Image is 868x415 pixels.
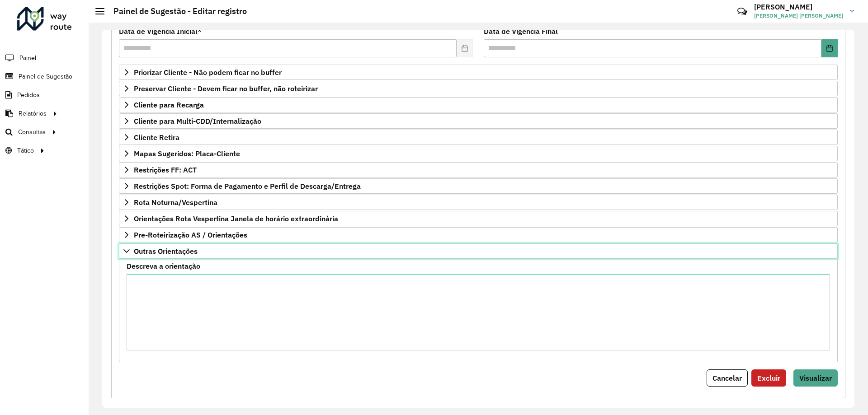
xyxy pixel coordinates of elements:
h3: [PERSON_NAME] [754,3,843,11]
span: Mapas Sugeridos: Placa-Cliente [134,150,240,157]
span: [PERSON_NAME] [PERSON_NAME] [754,12,843,20]
span: Restrições Spot: Forma de Pagamento e Perfil de Descarga/Entrega [134,182,361,190]
label: Data de Vigência Final [484,26,558,37]
span: Visualizar [799,373,832,382]
span: Cliente para Recarga [134,101,204,108]
a: Mapas Sugeridos: Placa-Cliente [119,146,838,161]
button: Choose Date [821,39,838,57]
span: Rota Noturna/Vespertina [134,199,217,206]
label: Data de Vigência Inicial [119,26,202,37]
a: Restrições Spot: Forma de Pagamento e Perfil de Descarga/Entrega [119,178,838,194]
span: Pedidos [17,90,40,100]
a: Outras Orientações [119,243,838,259]
span: Cliente Retira [134,134,179,141]
button: Excluir [751,369,786,387]
span: Priorizar Cliente - Não podem ficar no buffer [134,69,282,76]
a: Pre-Roteirização AS / Orientações [119,227,838,242]
a: Preservar Cliente - Devem ficar no buffer, não roteirizar [119,81,838,96]
span: Tático [17,146,34,155]
a: Orientações Rota Vespertina Janela de horário extraordinária [119,211,838,226]
span: Cliente para Multi-CDD/Internalização [134,117,261,125]
a: Priorizar Cliente - Não podem ficar no buffer [119,65,838,80]
span: Orientações Rota Vespertina Janela de horário extraordinária [134,215,338,222]
span: Preservar Cliente - Devem ficar no buffer, não roteirizar [134,85,318,92]
span: Excluir [757,373,780,382]
a: Rota Noturna/Vespertina [119,195,838,210]
span: Restrições FF: ACT [134,166,197,173]
span: Consultas [18,127,46,137]
span: Relatórios [19,109,47,118]
button: Visualizar [793,369,838,387]
a: Cliente para Recarga [119,97,838,112]
a: Cliente para Multi-CDD/Internalização [119,113,838,129]
span: Pre-Roteirização AS / Orientações [134,231,247,238]
button: Cancelar [707,369,748,387]
a: Contato Rápido [732,2,752,21]
a: Restrições FF: ACT [119,162,838,177]
div: Outras Orientações [119,259,838,362]
span: Painel de Sugestão [19,72,72,81]
h2: Painel de Sugestão - Editar registro [104,6,247,16]
label: Descreva a orientação [127,261,200,271]
span: Painel [19,53,36,63]
span: Cancelar [712,373,742,382]
span: Outras Orientações [134,247,198,255]
a: Cliente Retira [119,130,838,145]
